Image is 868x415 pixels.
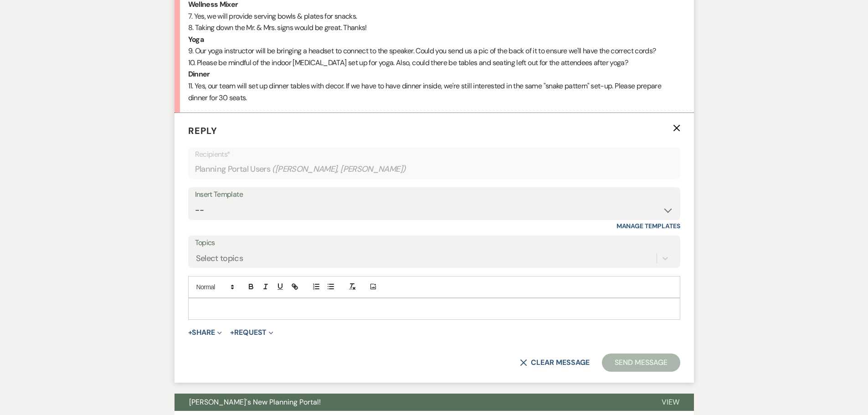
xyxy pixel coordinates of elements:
button: Send Message [602,354,680,372]
label: Topics [195,236,673,250]
button: Share [188,329,222,336]
div: Insert Template [195,188,673,201]
p: 10. Please be mindful of the indoor [MEDICAL_DATA] set up for yoga. Also, could there be tables a... [188,57,680,69]
span: + [188,329,192,336]
span: [PERSON_NAME]'s New Planning Portal! [189,397,321,407]
p: 7. Yes, we will provide serving bowls & plates for snacks. [188,10,680,22]
a: Manage Templates [616,222,680,230]
button: Request [230,329,273,336]
div: Select topics [196,252,243,264]
p: Recipients* [195,149,673,160]
span: Reply [188,125,217,137]
span: ( [PERSON_NAME], [PERSON_NAME] ) [272,163,406,175]
strong: Dinner [188,69,210,79]
button: [PERSON_NAME]'s New Planning Portal! [175,394,647,411]
p: 8. Taking down the Mr. & Mrs. signs would be great. Thanks! [188,22,680,34]
span: View [662,397,679,407]
button: View [647,394,694,411]
span: + [230,329,234,336]
p: 9. Our yoga instructor will be bringing a headset to connect to the speaker. Could you send us a ... [188,45,680,57]
strong: Yoga [188,35,204,44]
p: 11. Yes, our team will set up dinner tables with decor. If we have to have dinner inside, we're s... [188,80,680,103]
div: Planning Portal Users [195,160,673,178]
button: Clear message [520,359,589,366]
